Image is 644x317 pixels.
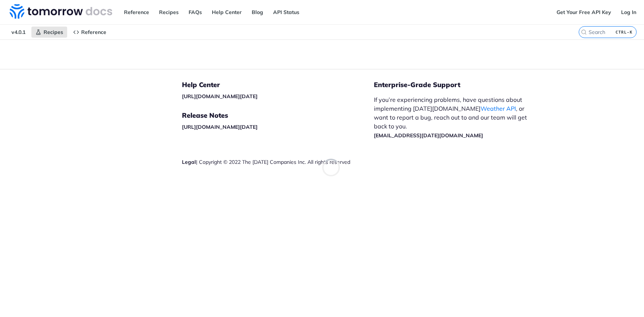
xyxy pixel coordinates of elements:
a: FAQs [185,7,206,18]
span: Reference [81,29,106,35]
kbd: CTRL-K [614,28,634,36]
a: Legal [182,159,196,165]
span: Recipes [44,29,63,35]
a: Log In [617,7,640,18]
p: If you’re experiencing problems, have questions about implementing [DATE][DOMAIN_NAME] , or want ... [374,95,535,139]
a: Reference [120,7,153,18]
h5: Help Center [182,80,374,89]
a: [EMAIL_ADDRESS][DATE][DOMAIN_NAME] [374,132,483,139]
div: | Copyright © 2022 The [DATE] Companies Inc. All rights reserved [182,158,374,166]
h5: Enterprise-Grade Support [374,80,547,89]
svg: Search [581,29,587,35]
a: Help Center [208,7,246,18]
a: Blog [248,7,267,18]
a: [URL][DOMAIN_NAME][DATE] [182,93,258,100]
a: API Status [269,7,303,18]
a: Recipes [31,27,67,38]
a: Get Your Free API Key [552,7,615,18]
a: Reference [69,27,110,38]
span: v4.0.1 [7,27,30,38]
a: Recipes [155,7,183,18]
img: Tomorrow.io Weather API Docs [10,4,112,19]
a: Weather API [481,105,516,112]
a: [URL][DOMAIN_NAME][DATE] [182,124,258,130]
h5: Release Notes [182,111,374,120]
